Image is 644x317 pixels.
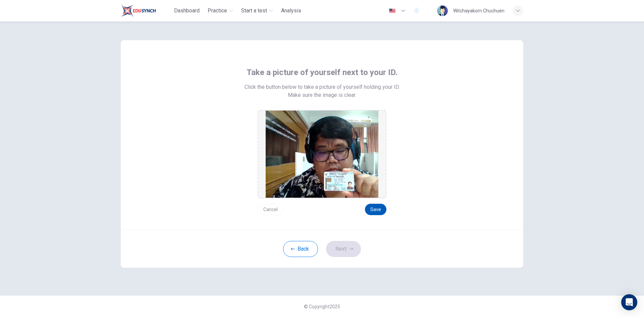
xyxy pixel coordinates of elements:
[205,5,236,17] button: Practice
[388,8,396,13] img: en
[241,7,267,15] span: Start a test
[621,294,637,310] div: Open Intercom Messenger
[304,304,340,309] span: © Copyright 2025
[238,5,276,17] button: Start a test
[437,5,448,16] img: Profile picture
[171,5,202,17] button: Dashboard
[288,91,356,99] span: Make sure the image is clear.
[121,4,156,17] img: Train Test logo
[453,7,504,15] div: Witchayakorn Chuchuen
[266,111,378,198] img: preview screemshot
[247,67,397,78] span: Take a picture of yourself next to your ID.
[283,241,318,257] button: Back
[174,7,200,15] span: Dashboard
[121,4,171,17] a: Train Test logo
[245,83,400,91] span: Click the button below to take a picture of yourself holding your ID.
[258,204,283,215] button: Cancel
[365,204,386,215] button: Save
[281,7,301,15] span: Analysis
[278,5,304,17] button: Analysis
[208,7,227,15] span: Practice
